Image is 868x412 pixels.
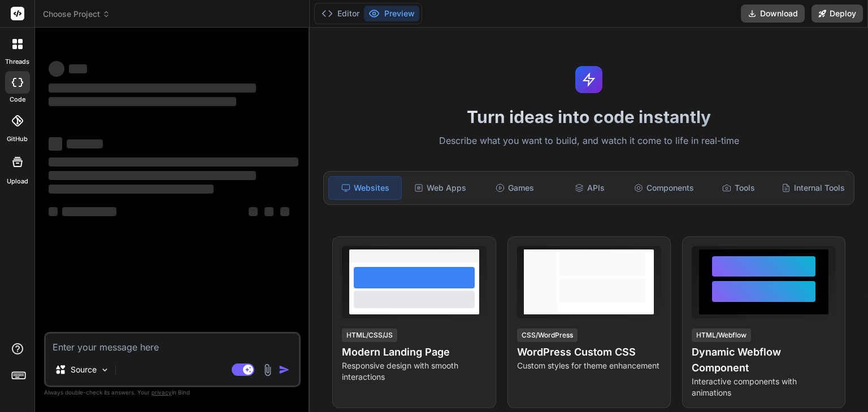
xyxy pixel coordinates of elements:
span: privacy [151,389,172,396]
span: Choose Project [43,8,110,20]
label: GitHub [7,134,28,144]
button: Preview [364,6,419,21]
div: Components [628,176,700,200]
span: ‌ [49,207,58,216]
div: Websites [328,176,402,200]
img: attachment [261,363,274,376]
label: code [10,95,25,104]
div: APIs [553,176,626,200]
img: icon [279,364,290,375]
h4: Modern Landing Page [342,344,486,360]
span: ‌ [49,84,256,93]
img: Pick Models [100,365,110,375]
span: ‌ [49,157,298,166]
span: ‌ [49,171,256,180]
div: HTML/CSS/JS [342,328,397,342]
div: HTML/Webflow [692,328,751,342]
p: Custom styles for theme enhancement [517,360,661,371]
p: Source [71,364,97,375]
span: ‌ [62,207,116,216]
div: Games [479,176,551,200]
span: ‌ [249,207,258,216]
button: Editor [317,6,364,21]
span: ‌ [49,97,236,106]
span: ‌ [280,207,289,216]
p: Responsive design with smooth interactions [342,360,486,383]
span: ‌ [49,61,64,77]
p: Describe what you want to build, and watch it come to life in real-time [316,134,861,148]
label: Upload [7,177,28,186]
span: ‌ [67,139,103,148]
span: ‌ [49,137,62,151]
span: ‌ [264,207,274,216]
p: Always double-check its answers. Your in Bind [44,387,301,398]
span: ‌ [49,185,214,194]
div: Web Apps [404,176,476,200]
h4: Dynamic Webflow Component [692,344,836,376]
span: ‌ [69,64,87,73]
div: Internal Tools [777,176,849,200]
button: Deploy [811,5,863,23]
h4: WordPress Custom CSS [517,344,661,360]
div: Tools [702,176,775,200]
div: CSS/WordPress [517,328,578,342]
h1: Turn ideas into code instantly [316,107,861,127]
label: threads [5,57,29,67]
p: Interactive components with animations [692,376,836,398]
button: Download [741,5,805,23]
